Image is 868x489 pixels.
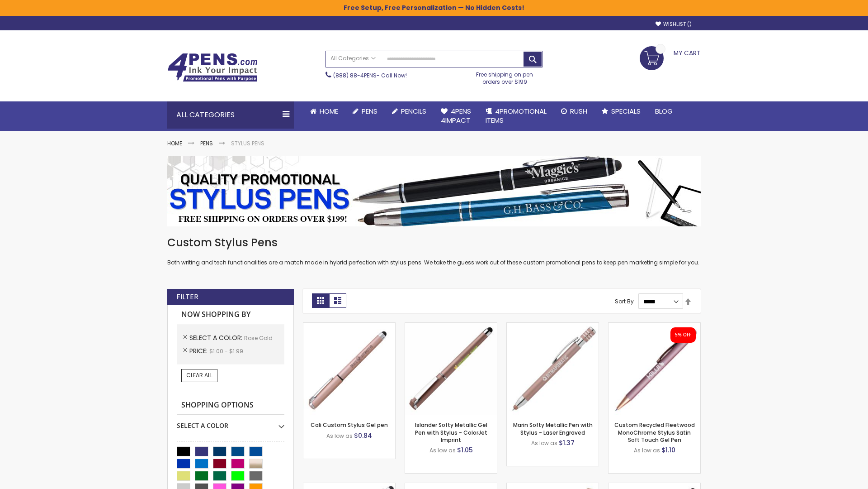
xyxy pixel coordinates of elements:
[486,106,547,125] span: 4PROMOTIONAL ITEMS
[531,439,557,447] span: As low as
[177,415,284,430] div: Select A Color
[401,106,426,116] span: Pencils
[675,332,691,338] div: 5% OFF
[507,323,599,415] img: Marin Softy Metallic Pen with Stylus - Laser Engraved-Rose Gold
[405,323,497,415] img: Islander Softy Metallic Gel Pen with Stylus - ColorJet Imprint-Rose Gold
[594,101,648,121] a: Specials
[634,446,660,454] span: As low as
[189,333,244,342] span: Select A Color
[303,101,345,121] a: Home
[333,72,377,79] a: (888) 88-4PENS
[615,297,634,305] label: Sort By
[441,106,471,125] span: 4Pens 4impact
[405,322,497,330] a: Islander Softy Metallic Gel Pen with Stylus - ColorJet Imprint-Rose Gold
[176,292,198,302] strong: Filter
[326,51,380,66] a: All Categories
[457,446,473,455] span: $1.05
[345,101,385,121] a: Pens
[167,235,701,250] h1: Custom Stylus Pens
[320,106,338,116] span: Home
[467,67,543,86] div: Free shipping on pen orders over $199
[303,323,395,415] img: Cali Custom Stylus Gel pen-Rose Gold
[189,346,209,355] span: Price
[167,156,701,226] img: Stylus Pens
[655,106,673,116] span: Blog
[312,293,329,308] strong: Grid
[648,101,680,121] a: Blog
[611,106,641,116] span: Specials
[354,431,372,440] span: $0.84
[200,139,213,147] a: Pens
[303,322,395,330] a: Cali Custom Stylus Gel pen-Rose Gold
[326,432,353,440] span: As low as
[231,139,264,147] strong: Stylus Pens
[209,347,243,355] span: $1.00 - $1.99
[609,322,700,330] a: Custom Recycled Fleetwood MonoChrome Stylus Satin Soft Touch Gel Pen-Rose Gold
[614,421,695,443] a: Custom Recycled Fleetwood MonoChrome Stylus Satin Soft Touch Gel Pen
[177,305,284,324] strong: Now Shopping by
[167,139,182,147] a: Home
[167,53,258,82] img: 4Pens Custom Pens and Promotional Products
[333,72,407,79] span: - Call Now!
[570,106,587,116] span: Rush
[186,371,212,379] span: Clear All
[507,322,599,330] a: Marin Softy Metallic Pen with Stylus - Laser Engraved-Rose Gold
[415,421,487,443] a: Islander Softy Metallic Gel Pen with Stylus - ColorJet Imprint
[181,369,217,382] a: Clear All
[478,101,554,131] a: 4PROMOTIONALITEMS
[177,396,284,415] strong: Shopping Options
[554,101,594,121] a: Rush
[167,235,701,267] div: Both writing and tech functionalities are a match made in hybrid perfection with stylus pens. We ...
[656,21,692,28] a: Wishlist
[661,446,675,455] span: $1.10
[609,323,700,415] img: Custom Recycled Fleetwood MonoChrome Stylus Satin Soft Touch Gel Pen-Rose Gold
[513,421,593,436] a: Marin Softy Metallic Pen with Stylus - Laser Engraved
[330,55,376,62] span: All Categories
[311,421,388,429] a: Cali Custom Stylus Gel pen
[434,101,478,131] a: 4Pens4impact
[362,106,377,116] span: Pens
[559,438,575,447] span: $1.37
[167,101,294,129] div: All Categories
[429,446,456,454] span: As low as
[244,334,273,342] span: Rose Gold
[385,101,434,121] a: Pencils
